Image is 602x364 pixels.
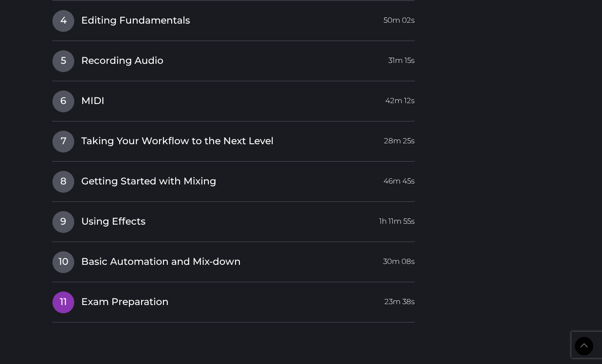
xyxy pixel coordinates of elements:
span: 8 [52,171,74,193]
a: 11Exam Preparation23m 38s [52,291,415,309]
a: 6MIDI42m 12s [52,90,415,108]
span: Getting Started with Mixing [81,175,216,188]
a: Back to Top [575,337,593,355]
span: 4 [52,10,74,32]
span: 1h 11m 55s [379,211,415,227]
a: 4Editing Fundamentals50m 02s [52,10,415,28]
span: 6 [52,90,74,112]
a: 9Using Effects1h 11m 55s [52,211,415,229]
span: 46m 45s [384,171,415,187]
span: 23m 38s [384,291,415,307]
span: Using Effects [81,215,145,229]
span: MIDI [81,94,104,108]
span: Exam Preparation [81,295,169,309]
span: 7 [52,131,74,153]
span: 30m 08s [383,251,415,267]
span: Taking Your Workflow to the Next Level [81,135,273,148]
span: 10 [52,251,74,273]
a: 7Taking Your Workflow to the Next Level28m 25s [52,130,415,149]
span: 11 [52,291,74,313]
span: 5 [52,50,74,72]
a: 10Basic Automation and Mix-down30m 08s [52,251,415,269]
span: 9 [52,211,74,233]
span: Basic Automation and Mix-down [81,255,241,269]
span: 42m 12s [385,90,415,106]
a: 5Recording Audio31m 15s [52,50,415,68]
span: 28m 25s [384,131,415,146]
span: 31m 15s [388,50,415,66]
span: Recording Audio [81,54,163,68]
a: 8Getting Started with Mixing46m 45s [52,170,415,189]
span: Editing Fundamentals [81,14,190,28]
span: 50m 02s [384,10,415,26]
